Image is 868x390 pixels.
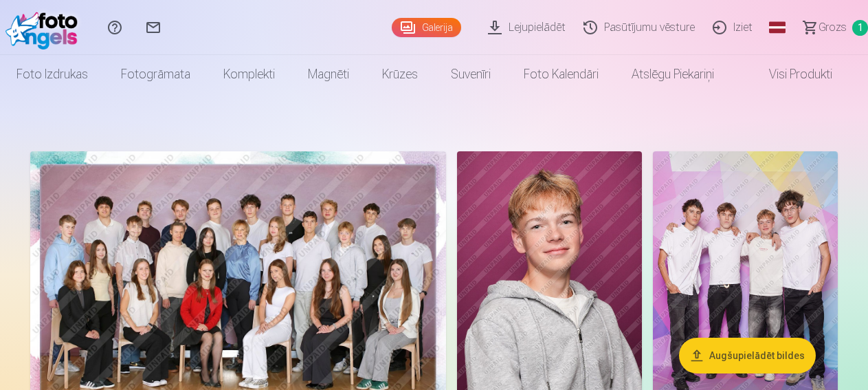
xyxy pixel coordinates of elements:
a: Foto kalendāri [507,55,615,94]
span: 1 [852,20,868,36]
a: Fotogrāmata [104,55,207,94]
a: Visi produkti [731,55,849,94]
span: Grozs [819,19,847,36]
button: Augšupielādēt bildes [679,338,816,373]
a: Magnēti [291,55,366,94]
a: Galerija [392,18,461,37]
a: Atslēgu piekariņi [615,55,731,94]
a: Suvenīri [434,55,507,94]
img: /fa1 [5,6,85,50]
a: Komplekti [207,55,291,94]
a: Krūzes [366,55,434,94]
